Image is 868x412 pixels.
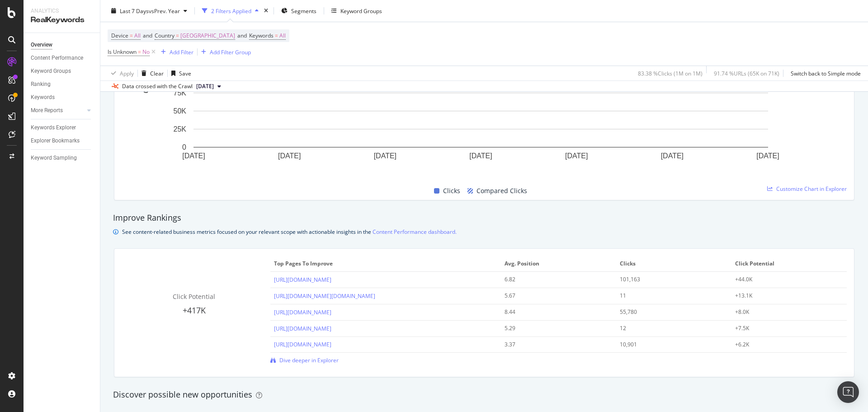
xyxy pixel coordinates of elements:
[130,32,133,39] span: =
[210,48,251,56] div: Add Filter Group
[31,123,76,133] div: Keywords Explorer
[443,185,460,196] span: Clicks
[31,53,83,63] div: Content Performance
[31,153,94,163] a: Keyword Sampling
[791,69,861,77] div: Switch back to Simple mode
[31,7,93,15] div: Analytics
[278,152,301,159] text: [DATE]
[620,292,717,300] div: 11
[735,292,832,300] div: +13.1K
[237,32,247,39] span: and
[620,324,717,332] div: 12
[735,308,832,316] div: +8.0K
[735,275,832,284] div: +44.0K
[620,308,717,316] div: 55,780
[328,4,386,18] button: Keyword Groups
[767,185,847,193] a: Customize Chart in Explorer
[374,152,396,159] text: [DATE]
[31,136,94,146] a: Explorer Bookmarks
[113,389,855,401] div: Discover possible new opportunities
[469,152,492,159] text: [DATE]
[31,40,94,50] a: Overview
[122,82,193,90] div: Data crossed with the Crawl
[620,341,717,349] div: 10,901
[735,260,841,268] span: Click Potential
[270,356,339,364] a: Dive deeper in Explorer
[837,381,859,403] div: Open Intercom Messenger
[291,7,316,14] span: Segments
[638,69,703,77] div: 83.38 % Clicks ( 1M on 1M )
[198,47,251,57] button: Add Filter Group
[274,260,495,268] span: Top pages to improve
[134,29,141,42] span: All
[735,324,832,332] div: +7.5K
[505,260,610,268] span: Avg. Position
[505,292,602,300] div: 5.67
[31,40,52,50] div: Overview
[31,15,93,25] div: RealKeywords
[340,7,382,14] div: Keyword Groups
[176,32,179,39] span: =
[196,82,214,90] span: 2025 Aug. 20th
[179,69,191,77] div: Save
[476,185,527,196] span: Compared Clicks
[113,227,855,237] div: info banner
[157,47,193,57] button: Add Filter
[274,292,375,300] a: [URL][DOMAIN_NAME][DOMAIN_NAME]
[31,106,63,115] div: More Reports
[505,324,602,332] div: 5.29
[31,153,77,163] div: Keyword Sampling
[143,32,152,39] span: and
[122,15,840,175] svg: A chart.
[170,48,193,56] div: Add Filter
[180,29,235,42] span: [GEOGRAPHIC_DATA]
[138,66,164,81] button: Clear
[122,227,457,237] div: See content-related business metrics focused on your relevant scope with actionable insights in the
[274,341,331,348] a: [URL][DOMAIN_NAME]
[142,46,150,58] span: No
[735,341,832,349] div: +6.2K
[756,152,779,159] text: [DATE]
[120,7,149,14] span: Last 7 Days
[31,66,71,76] div: Keyword Groups
[278,4,320,18] button: Segments
[31,80,94,89] a: Ranking
[111,32,128,39] span: Device
[193,81,225,92] button: [DATE]
[108,66,134,81] button: Apply
[211,7,251,14] div: 2 Filters Applied
[505,308,602,316] div: 8.44
[150,69,164,77] div: Clear
[31,66,94,76] a: Keyword Groups
[275,32,278,39] span: =
[174,125,187,133] text: 25K
[31,93,55,102] div: Keywords
[174,107,187,115] text: 50K
[113,212,855,224] div: Improve Rankings
[108,4,191,18] button: Last 7 DaysvsPrev. Year
[31,106,85,115] a: More Reports
[173,292,215,301] span: Click Potential
[138,48,141,56] span: =
[776,185,847,193] span: Customize Chart in Explorer
[174,89,187,96] text: 75K
[31,136,80,146] div: Explorer Bookmarks
[31,80,51,89] div: Ranking
[274,308,331,316] a: [URL][DOMAIN_NAME]
[108,48,137,56] span: Is Unknown
[182,143,186,151] text: 0
[249,32,274,39] span: Keywords
[31,93,94,102] a: Keywords
[142,74,150,93] text: Clicks
[274,325,331,332] a: [URL][DOMAIN_NAME]
[505,275,602,284] div: 6.82
[279,29,286,42] span: All
[505,341,602,349] div: 3.37
[120,69,134,77] div: Apply
[279,356,339,364] span: Dive deeper in Explorer
[620,275,717,284] div: 101,163
[274,276,331,284] a: [URL][DOMAIN_NAME]
[155,32,175,39] span: Country
[714,69,779,77] div: 91.74 % URLs ( 65K on 71K )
